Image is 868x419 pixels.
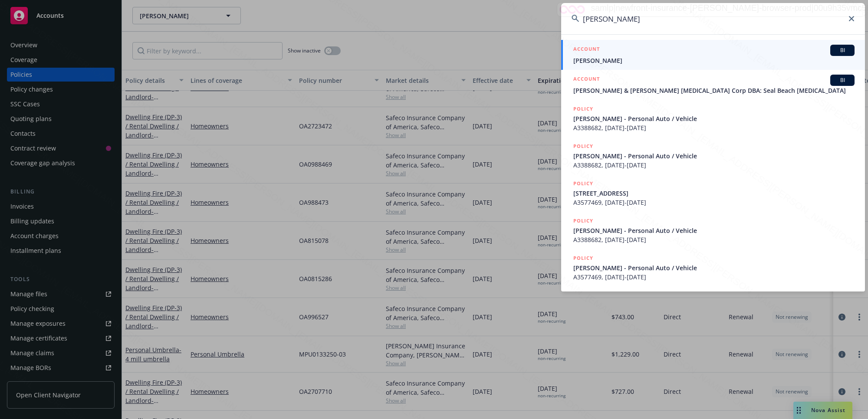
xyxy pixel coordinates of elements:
span: A3577469, [DATE]-[DATE] [573,272,855,282]
span: A3388682, [DATE]-[DATE] [573,123,855,132]
a: POLICY[PERSON_NAME] - Personal Auto / VehicleA3388682, [DATE]-[DATE] [561,137,865,174]
span: [STREET_ADDRESS] [573,189,855,198]
span: [PERSON_NAME] [573,56,855,65]
h5: ACCOUNT [573,45,600,55]
span: BI [834,46,851,54]
span: A3577469, [DATE]-[DATE] [573,198,855,207]
input: Search... [561,3,865,34]
span: [PERSON_NAME] - Personal Auto / Vehicle [573,263,855,272]
span: A3388682, [DATE]-[DATE] [573,160,855,170]
a: POLICY[PERSON_NAME] - Personal Auto / VehicleA3388682, [DATE]-[DATE] [561,212,865,249]
span: [PERSON_NAME] & [PERSON_NAME] [MEDICAL_DATA] Corp DBA: Seal Beach [MEDICAL_DATA] [573,86,855,95]
span: [PERSON_NAME] - Personal Auto / Vehicle [573,226,855,235]
h5: POLICY [573,254,593,262]
h5: POLICY [573,105,593,113]
h5: ACCOUNT [573,75,600,85]
h5: POLICY [573,216,593,225]
span: [PERSON_NAME] - Personal Auto / Vehicle [573,151,855,160]
a: ACCOUNTBI[PERSON_NAME] [561,40,865,70]
span: [PERSON_NAME] - Personal Auto / Vehicle [573,114,855,123]
span: BI [834,76,851,84]
a: ACCOUNTBI[PERSON_NAME] & [PERSON_NAME] [MEDICAL_DATA] Corp DBA: Seal Beach [MEDICAL_DATA] [561,70,865,100]
a: POLICY[PERSON_NAME] - Personal Auto / VehicleA3577469, [DATE]-[DATE] [561,249,865,286]
h5: POLICY [573,142,593,151]
a: POLICY[PERSON_NAME] - Personal Auto / VehicleA3388682, [DATE]-[DATE] [561,100,865,137]
span: A3388682, [DATE]-[DATE] [573,235,855,244]
a: POLICY[STREET_ADDRESS]A3577469, [DATE]-[DATE] [561,174,865,212]
h5: POLICY [573,179,593,188]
